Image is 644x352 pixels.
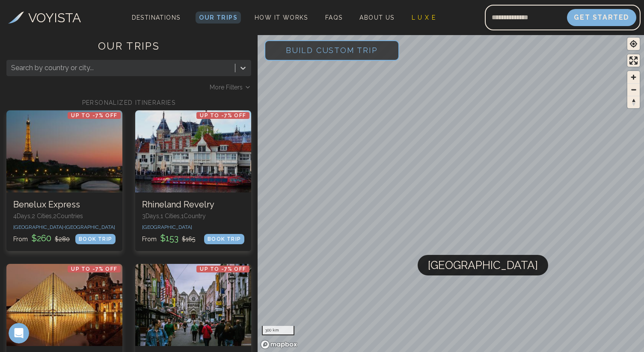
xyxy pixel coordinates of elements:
span: Our Trips [199,14,237,21]
span: About Us [359,14,394,21]
button: Enter fullscreen [627,54,640,67]
span: FAQs [325,14,343,21]
a: VOYISTA [8,8,81,27]
a: About Us [356,12,398,24]
input: Email address [485,7,567,28]
p: Up to -7% OFF [68,266,121,272]
span: Build Custom Trip [272,32,392,68]
div: BOOK TRIP [75,234,116,244]
span: $ 165 [182,236,195,243]
span: [GEOGRAPHIC_DATA] [65,224,115,230]
span: $ 260 [30,233,53,243]
span: More Filters [210,83,243,92]
p: 3 Days, 1 Cities, 1 Countr y [142,212,244,220]
span: [GEOGRAPHIC_DATA] • [13,224,65,230]
span: $ 153 [158,233,180,243]
div: 300 km [262,326,294,335]
p: Up to -7% OFF [196,266,249,272]
p: Up to -7% OFF [196,112,249,119]
p: From [13,232,70,244]
h3: Rhineland Revelry [142,199,244,210]
span: $ 280 [55,236,70,243]
button: Zoom in [627,71,640,83]
p: Up to -7% OFF [68,112,121,119]
img: Voyista Logo [8,12,24,24]
a: L U X E [408,12,439,24]
h3: VOYISTA [28,8,81,27]
span: Destinations [128,11,184,36]
h3: Benelux Express [13,199,116,210]
div: BOOK TRIP [204,234,244,244]
span: [GEOGRAPHIC_DATA] [428,255,538,275]
h1: OUR TRIPS [6,39,251,60]
a: Rhineland RevelryUp to -7% OFFRhineland Revelry3Days,1 Cities,1Country[GEOGRAPHIC_DATA]From $153 ... [135,110,251,251]
h2: PERSONALIZED ITINERARIES [6,98,251,107]
button: Get Started [567,9,636,26]
span: L U X E [412,14,436,21]
a: FAQs [322,12,346,24]
a: Benelux ExpressUp to -7% OFFBenelux Express4Days,2 Cities,2Countries[GEOGRAPHIC_DATA]•[GEOGRAPHIC... [6,110,122,251]
p: 4 Days, 2 Cities, 2 Countr ies [13,212,116,220]
canvas: Map [258,33,644,352]
button: Build Custom Trip [264,40,399,61]
a: How It Works [251,12,312,24]
span: [GEOGRAPHIC_DATA] [142,224,192,230]
button: Find my location [627,38,640,50]
a: Our Trips [196,12,241,24]
button: Reset bearing to north [627,96,640,108]
span: How It Works [255,14,308,21]
a: Mapbox homepage [260,340,298,349]
button: Zoom out [627,83,640,96]
iframe: Intercom live chat [9,323,29,343]
p: From [142,232,195,244]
